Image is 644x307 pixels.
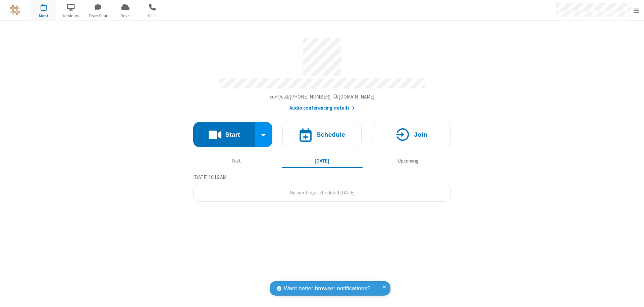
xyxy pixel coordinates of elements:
[113,13,138,19] span: Drive
[193,174,226,180] span: [DATE] 10:16 AM
[316,131,345,138] h4: Schedule
[255,122,273,147] div: Start conference options
[10,5,20,15] img: QA Selenium DO NOT DELETE OR CHANGE
[270,93,375,101] button: Copy my meeting room linkCopy my meeting room link
[140,13,165,19] span: Calls
[289,189,355,196] span: No meetings scheduled [DATE]
[368,155,448,167] button: Upcoming
[58,13,84,19] span: Webinars
[282,122,362,147] button: Schedule
[31,13,56,19] span: Meet
[193,122,255,147] button: Start
[270,94,375,100] span: Copy my meeting room link
[196,155,277,167] button: Past
[414,131,427,138] h4: Join
[282,155,363,167] button: [DATE]
[627,290,639,302] iframe: Chat
[284,284,370,293] span: Want better browser notifications?
[86,13,111,19] span: Team Chat
[193,33,451,112] section: Account details
[289,104,355,112] button: Audio conferencing details
[193,173,451,202] section: Today's Meetings
[372,122,451,147] button: Join
[225,131,240,138] h4: Start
